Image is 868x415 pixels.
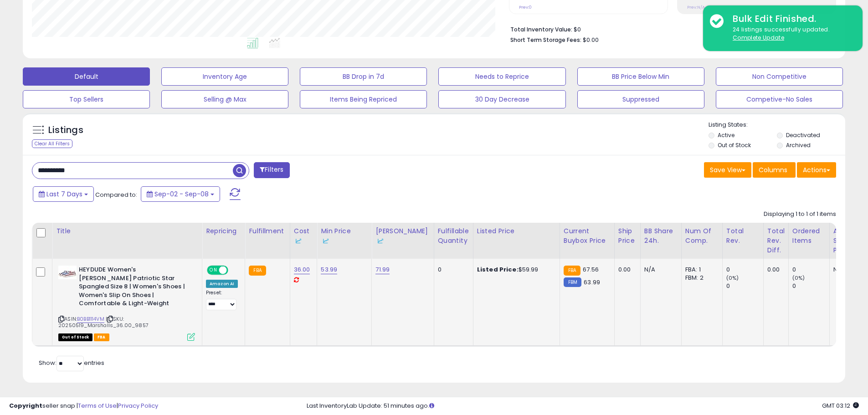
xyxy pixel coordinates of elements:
span: Last 7 Days [46,190,82,199]
button: Last 7 Days [33,186,94,202]
div: Repricing [206,226,241,236]
div: Some or all of the values in this column are provided from Inventory Lab. [321,236,368,246]
a: 36.00 [294,265,310,274]
li: $0 [510,23,829,34]
button: Suppressed [577,90,704,108]
small: Prev: N/A [687,5,705,10]
span: Show: entries [39,359,104,367]
b: HEYDUDE Women's [PERSON_NAME] Patriotic Star Spangled Size 8 | Women's Shoes | Women's Slip On Sh... [79,266,190,310]
div: N/A [644,266,674,274]
div: Min Price [321,226,368,246]
div: Last InventoryLab Update: 51 minutes ago. [307,402,859,410]
span: FBA [94,333,109,341]
p: Listing States: [709,121,845,129]
h5: Listings [48,124,83,137]
button: Columns [753,162,796,178]
div: Displaying 1 to 1 of 1 items [764,210,836,219]
img: InventoryLab Logo [375,236,385,246]
small: FBA [564,266,580,276]
div: 0 [438,266,466,274]
div: 0 [726,266,763,274]
div: BB Share 24h. [644,226,678,246]
button: Save View [704,162,751,178]
div: Ship Price [618,226,637,246]
div: Some or all of the values in this column are provided from Inventory Lab. [294,236,313,246]
div: FBA: 1 [685,266,715,274]
label: Out of Stock [718,141,751,149]
button: Inventory Age [161,67,288,86]
div: Total Rev. [726,226,760,246]
div: Bulk Edit Finished. [726,12,856,26]
div: Fulfillment [249,226,286,236]
div: 0.00 [767,266,781,274]
div: Num of Comp. [685,226,719,246]
button: Items Being Repriced [300,90,427,108]
small: (0%) [792,274,805,282]
button: BB Price Below Min [577,67,704,86]
div: Title [56,226,198,236]
button: Needs to Reprice [438,67,565,86]
button: Default [23,67,150,86]
small: (0%) [726,274,739,282]
a: 71.99 [375,265,390,274]
div: [PERSON_NAME] [375,226,430,246]
button: Sep-02 - Sep-08 [141,186,220,202]
small: Prev: 0 [519,5,532,10]
div: Total Rev. Diff. [767,226,785,255]
a: B0BB1114VM [77,315,104,323]
img: InventoryLab Logo [294,236,303,246]
span: All listings that are currently out of stock and unavailable for purchase on Amazon [58,333,92,341]
div: 0.00 [618,266,633,274]
strong: Copyright [9,401,42,410]
span: 2025-09-16 03:12 GMT [822,401,859,410]
div: 0 [792,266,829,274]
img: 41L8R4OagVL._SL40_.jpg [58,266,77,279]
small: FBA [249,266,266,276]
span: Columns [759,165,787,174]
label: Archived [786,141,811,149]
label: Active [718,131,734,139]
div: Some or all of the values in this column are provided from Inventory Lab. [375,236,430,246]
span: 63.99 [584,278,600,287]
div: seller snap | | [9,402,158,410]
div: Current Buybox Price [564,226,611,246]
button: Non Competitive [716,67,843,86]
div: N/A [833,266,863,274]
div: 0 [726,282,763,290]
div: Amazon AI [206,280,238,288]
button: BB Drop in 7d [300,67,427,86]
span: Compared to: [95,190,137,199]
span: 67.56 [583,265,599,274]
div: Preset: [206,290,238,310]
b: Listed Price: [477,265,519,274]
span: | SKU: 20250519_Marshalls_36.00_9857 [58,315,149,329]
div: Avg Selling Price [833,226,867,255]
a: Privacy Policy [118,401,158,410]
u: Complete Update [733,34,784,41]
span: Sep-02 - Sep-08 [154,190,209,199]
div: 0 [792,282,829,290]
div: FBM: 2 [685,274,715,282]
button: Filters [254,162,289,178]
img: InventoryLab Logo [321,236,330,246]
button: Top Sellers [23,90,150,108]
button: Selling @ Max [161,90,288,108]
button: Competive-No Sales [716,90,843,108]
a: 53.99 [321,265,337,274]
div: Listed Price [477,226,556,236]
div: Clear All Filters [32,139,72,148]
b: Short Term Storage Fees: [510,36,581,44]
div: Fulfillable Quantity [438,226,469,246]
button: Actions [797,162,836,178]
span: $0.00 [583,36,599,44]
div: Cost [294,226,313,246]
span: OFF [227,266,241,274]
div: $59.99 [477,266,553,274]
span: ON [208,266,219,274]
label: Deactivated [786,131,820,139]
button: 30 Day Decrease [438,90,565,108]
small: FBM [564,277,581,287]
div: 24 listings successfully updated. [726,26,856,42]
div: ASIN: [58,266,195,340]
a: Terms of Use [78,401,117,410]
